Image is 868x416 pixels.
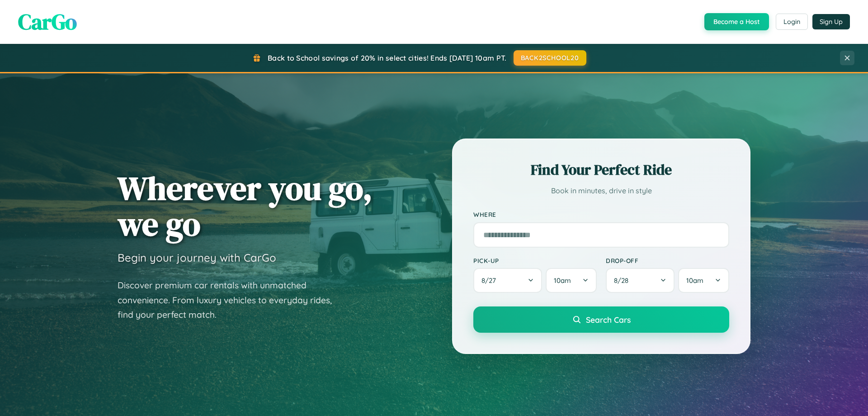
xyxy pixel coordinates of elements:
span: Back to School savings of 20% in select cities! Ends [DATE] 10am PT. [268,53,506,62]
p: Book in minutes, drive in style [473,184,729,197]
h2: Find Your Perfect Ride [473,160,729,180]
label: Drop-off [606,257,729,264]
button: Login [776,14,808,30]
span: 8 / 27 [481,276,500,285]
p: Discover premium car rentals with unmatched convenience. From luxury vehicles to everyday rides, ... [118,278,344,322]
h3: Begin your journey with CarGo [118,251,276,264]
button: 10am [678,268,729,293]
span: 10am [554,276,571,285]
button: Become a Host [704,13,769,30]
span: Search Cars [586,315,631,325]
label: Pick-up [473,257,597,264]
button: 8/27 [473,268,542,293]
label: Where [473,211,729,219]
button: Search Cars [473,306,729,333]
span: 10am [686,276,703,285]
button: Sign Up [812,14,850,29]
button: 8/28 [606,268,675,293]
button: 10am [546,268,597,293]
span: CarGo [18,7,77,37]
h1: Wherever you go, we go [118,170,373,242]
button: BACK2SCHOOL20 [514,50,586,66]
span: 8 / 28 [614,276,633,285]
